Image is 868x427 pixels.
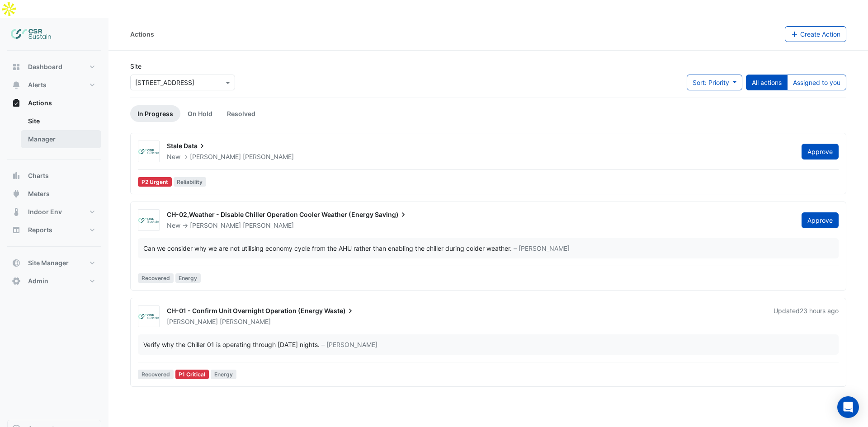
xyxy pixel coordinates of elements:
span: [PERSON_NAME] [243,152,294,161]
app-icon: Site Manager [12,258,21,267]
a: On Hold [180,105,220,122]
span: Saving) [375,210,408,219]
span: Indoor Env [28,207,62,216]
span: New [167,221,180,229]
span: Reliability [174,177,207,187]
app-icon: Indoor Env [12,207,21,216]
button: Reports [7,221,101,239]
span: CH-02,Weather - Disable Chiller Operation Cooler Weather (Energy [167,211,373,218]
span: CH-01 - Confirm Unit Overnight Operation (Energy [167,307,323,314]
button: Alerts [7,76,101,94]
button: Approve [802,144,839,160]
span: Approve [807,148,833,155]
button: Approve [802,212,839,228]
button: Admin [7,272,101,290]
a: Resolved [220,105,263,122]
img: CSR Sustain [138,147,159,156]
span: Create Action [800,30,840,38]
span: Admin [28,277,48,286]
span: Actions [28,99,52,108]
div: Open Intercom Messenger [837,396,859,418]
div: Actions [130,29,154,39]
span: -> [182,153,188,160]
span: [PERSON_NAME] [190,221,241,229]
div: Actions [7,112,101,152]
img: CSR Sustain [138,312,159,321]
img: CSR Sustain [138,216,159,225]
app-icon: Actions [12,99,21,108]
span: Mon 15-Sep-2025 15:18 BST [800,307,839,314]
app-icon: Charts [12,171,21,180]
button: Meters [7,185,101,203]
app-icon: Meters [12,189,21,198]
app-icon: Alerts [12,80,21,89]
span: [PERSON_NAME] [190,153,241,160]
span: Approve [807,216,833,224]
img: Company Logo [11,25,52,43]
button: Sort: Priority [687,75,742,90]
a: In Progress [130,105,180,122]
button: Assigned to you [787,75,846,90]
button: Site Manager [7,254,101,272]
span: Dashboard [28,62,62,71]
span: Energy [175,273,201,283]
button: Indoor Env [7,203,101,221]
div: P1 Critical [175,370,209,379]
a: Manager [21,130,101,148]
span: Waste) [324,306,355,315]
span: New [167,153,180,160]
span: Meters [28,189,50,198]
span: -> [182,221,188,229]
app-icon: Reports [12,225,21,235]
span: Alerts [28,80,47,89]
span: [PERSON_NAME] [243,221,294,230]
a: Site [21,112,101,130]
span: Recovered [138,273,174,283]
button: Dashboard [7,58,101,76]
span: Sort: Priority [693,79,729,86]
button: Actions [7,94,101,112]
button: All actions [746,75,788,90]
app-icon: Admin [12,277,21,286]
span: Stale [167,142,182,150]
button: Create Action [785,26,847,42]
span: Reports [28,225,52,235]
span: – [PERSON_NAME] [321,340,377,349]
span: Charts [28,171,49,180]
div: Updated [774,306,839,326]
div: Verify why the Chiller 01 is operating through [DATE] nights. [143,340,320,349]
app-icon: Dashboard [12,62,21,71]
span: [PERSON_NAME] [167,318,218,325]
span: Recovered [138,370,174,379]
div: P2 Urgent [138,177,172,187]
span: [PERSON_NAME] [220,317,271,326]
span: – [PERSON_NAME] [514,244,570,253]
span: Site Manager [28,258,69,267]
label: Site [130,61,142,71]
button: Charts [7,167,101,185]
div: Can we consider why we are not utilising economy cycle from the AHU rather than enabling the chil... [143,244,512,253]
span: Energy [211,370,236,379]
span: Data [184,141,207,150]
